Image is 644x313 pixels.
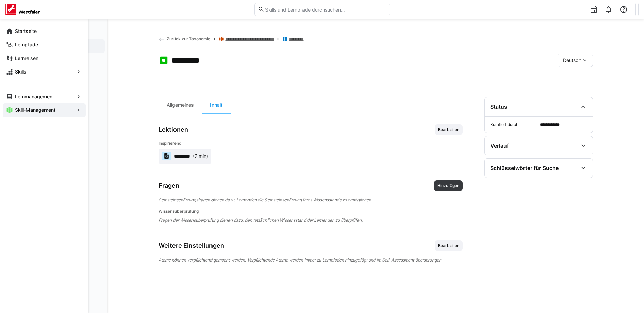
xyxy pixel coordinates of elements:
[159,126,188,133] h3: Lektionen
[437,243,460,248] span: Bearbeiten
[490,142,509,149] div: Verlauf
[202,97,231,113] div: Inhalt
[159,209,463,214] p: Wissensüberprüfung
[437,183,460,188] span: Hinzufügen
[193,153,208,160] div: (2 min)
[490,103,507,110] div: Status
[490,122,537,127] span: Kuratiert durch:
[437,127,460,132] span: Bearbeiten
[159,97,202,113] div: Allgemeines
[563,57,581,64] span: Deutsch
[435,124,463,135] button: Bearbeiten
[159,217,463,224] div: Fragen der Wissensüberprüfung dienen dazu, den tatsächlichen Wissensstand der Lernenden zu überpr...
[167,36,210,41] span: Zurück zur Taxonomie
[159,242,224,249] h3: Weitere Einstellungen
[159,36,211,41] a: Zurück zur Taxonomie
[434,180,463,191] button: Hinzufügen
[435,240,463,251] button: Bearbeiten
[159,182,179,189] h3: Fragen
[490,165,559,171] div: Schlüsselwörter für Suche
[264,6,386,13] input: Skills und Lernpfade durchsuchen…
[159,141,463,146] p: Inspirierend
[159,196,463,203] div: Selbsteinschätzungsfragen dienen dazu, Lernenden die Selbsteinschätzung ihres Wissensstands zu er...
[159,257,442,263] span: Atome können verpflichtend gemacht werden. Verpflichtende Atome werden immer zu Lernpfaden hinzug...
